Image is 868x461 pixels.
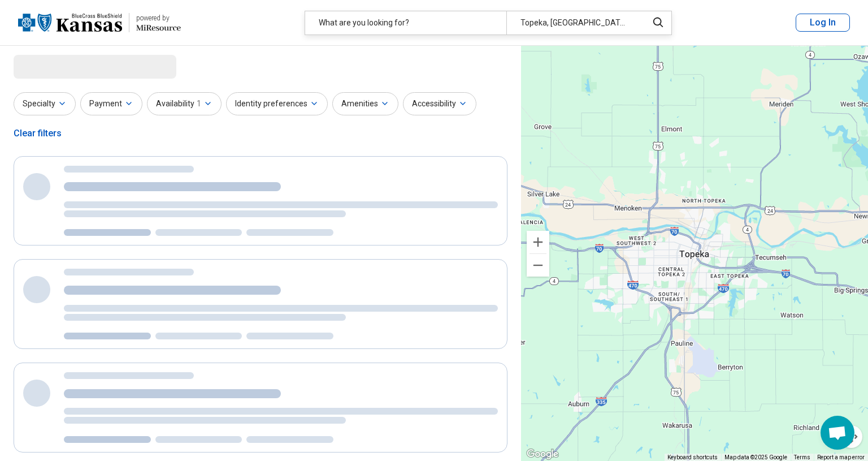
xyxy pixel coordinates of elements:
[305,11,506,35] div: What are you looking for?
[817,454,865,460] a: Report a map error
[197,98,201,110] span: 1
[14,120,62,147] div: Clear filters
[796,14,850,32] button: Log In
[14,55,108,77] span: Loading...
[14,92,76,115] button: Specialty
[794,454,810,460] a: Terms (opens in new tab)
[332,92,398,115] button: Amenities
[724,454,787,460] span: Map data ©2025 Google
[506,11,640,35] div: Topeka, [GEOGRAPHIC_DATA]
[821,416,854,450] div: Open chat
[18,9,181,36] a: Blue Cross Blue Shield Kansaspowered by
[147,92,222,115] button: Availability1
[527,231,549,253] button: Zoom in
[136,13,181,23] div: powered by
[403,92,476,115] button: Accessibility
[527,254,549,277] button: Zoom out
[18,9,122,36] img: Blue Cross Blue Shield Kansas
[80,92,142,115] button: Payment
[226,92,328,115] button: Identity preferences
